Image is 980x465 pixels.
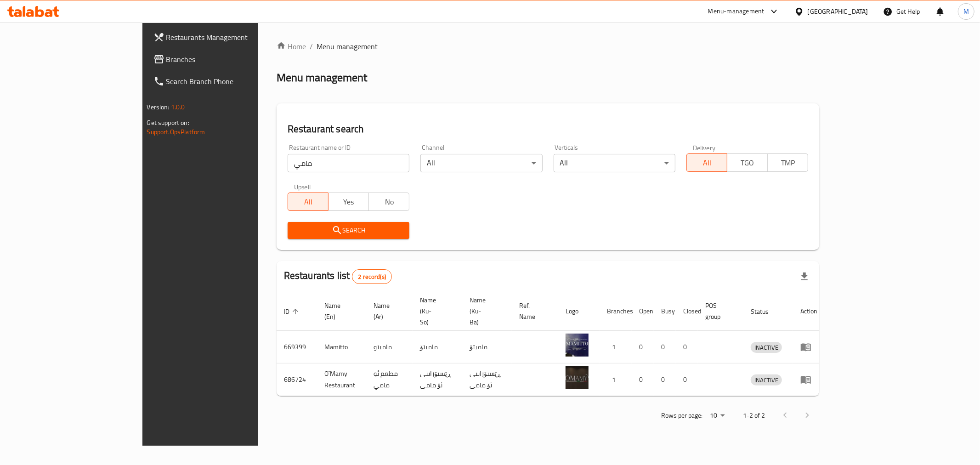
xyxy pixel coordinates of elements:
[676,363,698,396] td: 0
[277,41,820,52] nav: breadcrumb
[147,101,170,113] span: Version:
[800,374,817,385] div: Menu
[632,292,654,331] th: Open
[147,126,205,138] a: Support.OpsPlatform
[743,410,765,421] p: 1-2 of 2
[654,292,676,331] th: Busy
[310,41,313,52] li: /
[374,300,402,322] span: Name (Ar)
[317,363,366,396] td: O`Mamy Restaurant
[566,334,589,357] img: Mamitto
[691,156,724,170] span: All
[566,366,589,389] img: O`Mamy Restaurant
[693,144,716,151] label: Delivery
[793,266,816,288] div: Export file
[558,292,600,331] th: Logo
[366,331,413,363] td: ماميتو
[295,225,402,236] span: Search
[292,195,325,209] span: All
[171,101,185,113] span: 1.0.0
[373,195,406,209] span: No
[277,292,825,396] table: enhanced table
[352,272,391,281] span: 2 record(s)
[751,375,782,386] span: INACTIVE
[600,292,632,331] th: Branches
[686,153,727,172] button: All
[751,342,782,353] span: INACTIVE
[706,409,728,423] div: Rows per page:
[420,154,542,172] div: All
[708,6,765,17] div: Menu-management
[470,295,501,328] span: Name (Ku-Ba)
[147,117,189,129] span: Get support on:
[146,26,306,48] a: Restaurants Management
[166,54,299,65] span: Branches
[808,6,868,17] div: [GEOGRAPHIC_DATA]
[554,154,675,172] div: All
[462,331,512,363] td: مامیتۆ
[166,32,299,43] span: Restaurants Management
[288,122,809,136] h2: Restaurant search
[767,153,808,172] button: TMP
[661,410,702,421] p: Rows per page:
[288,193,329,211] button: All
[294,183,311,190] label: Upsell
[288,154,409,172] input: Search for restaurant name or ID..
[352,269,392,284] div: Total records count
[632,363,654,396] td: 0
[676,331,698,363] td: 0
[288,222,409,239] button: Search
[284,269,392,284] h2: Restaurants list
[277,70,367,85] h2: Menu management
[731,156,764,170] span: TGO
[600,331,632,363] td: 1
[654,363,676,396] td: 0
[705,300,732,322] span: POS group
[166,76,299,87] span: Search Branch Phone
[317,331,366,363] td: Mamitto
[413,363,462,396] td: ڕێستۆرانتی ئۆ مامی
[146,70,306,92] a: Search Branch Phone
[368,193,409,211] button: No
[328,193,369,211] button: Yes
[146,48,306,70] a: Branches
[600,363,632,396] td: 1
[751,306,781,317] span: Status
[963,6,969,17] span: M
[771,156,804,170] span: TMP
[793,292,825,331] th: Action
[284,306,301,317] span: ID
[420,295,451,328] span: Name (Ku-So)
[366,363,413,396] td: مطعم ئو مامي
[413,331,462,363] td: مامیتۆ
[519,300,547,322] span: Ref. Name
[727,153,768,172] button: TGO
[654,331,676,363] td: 0
[632,331,654,363] td: 0
[324,300,355,322] span: Name (En)
[462,363,512,396] td: ڕێستۆرانتی ئۆ مامی
[317,41,378,52] span: Menu management
[676,292,698,331] th: Closed
[800,341,817,352] div: Menu
[332,195,365,209] span: Yes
